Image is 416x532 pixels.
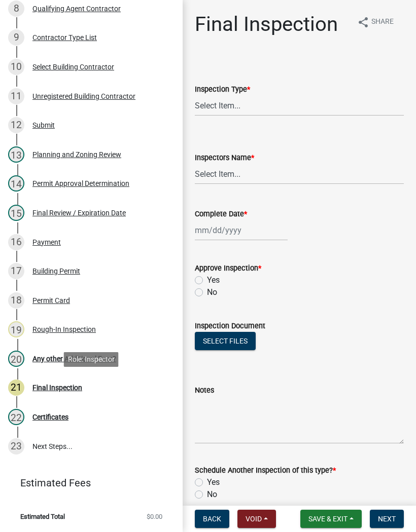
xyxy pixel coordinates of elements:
[207,274,220,286] label: Yes
[195,510,229,528] button: Back
[32,5,121,12] div: Qualifying Agent Contractor
[8,321,24,337] div: 19
[308,515,348,523] span: Save & Exit
[32,34,97,41] div: Contractor Type List
[32,355,116,362] div: Any other Additional Fees?
[32,209,126,216] div: Final Review / Expiration Date
[8,146,24,163] div: 13
[32,63,114,70] div: Select Building Contractor
[195,86,250,93] label: Inspection Type
[203,515,221,523] span: Back
[20,513,65,520] span: Estimated Total
[32,93,135,100] div: Unregistered Building Contractor
[207,488,217,501] label: No
[195,332,256,350] button: Select files
[195,12,338,36] h1: Final Inspection
[371,16,394,28] span: Share
[8,88,24,104] div: 11
[195,211,247,218] label: Complete Date
[8,351,24,367] div: 20
[195,155,254,162] label: Inspectors Name
[32,180,129,187] div: Permit Approval Determination
[64,352,119,367] div: Role: Inspector
[32,297,70,304] div: Permit Card
[300,510,362,528] button: Save & Exit
[246,515,262,523] span: Void
[349,12,402,32] button: shareShare
[8,29,24,46] div: 9
[147,513,162,520] span: $0.00
[32,384,82,391] div: Final Inspection
[32,326,96,333] div: Rough-In Inspection
[8,205,24,221] div: 15
[357,16,369,28] i: share
[8,409,24,425] div: 22
[195,387,214,394] label: Notes
[378,515,396,523] span: Next
[8,292,24,309] div: 18
[32,268,80,275] div: Building Permit
[32,239,61,246] div: Payment
[8,263,24,279] div: 17
[237,510,276,528] button: Void
[8,117,24,133] div: 12
[8,175,24,192] div: 14
[207,286,217,298] label: No
[195,323,265,330] label: Inspection Document
[8,379,24,396] div: 21
[32,122,55,129] div: Submit
[195,220,288,241] input: mm/dd/yyyy
[8,1,24,17] div: 8
[195,265,261,272] label: Approve Inspection
[8,59,24,75] div: 10
[195,467,336,474] label: Schedule Another Inspection of this type?
[32,151,121,158] div: Planning and Zoning Review
[207,476,220,488] label: Yes
[8,234,24,250] div: 16
[370,510,404,528] button: Next
[8,438,24,454] div: 23
[8,473,166,493] a: Estimated Fees
[32,413,68,421] div: Certificates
